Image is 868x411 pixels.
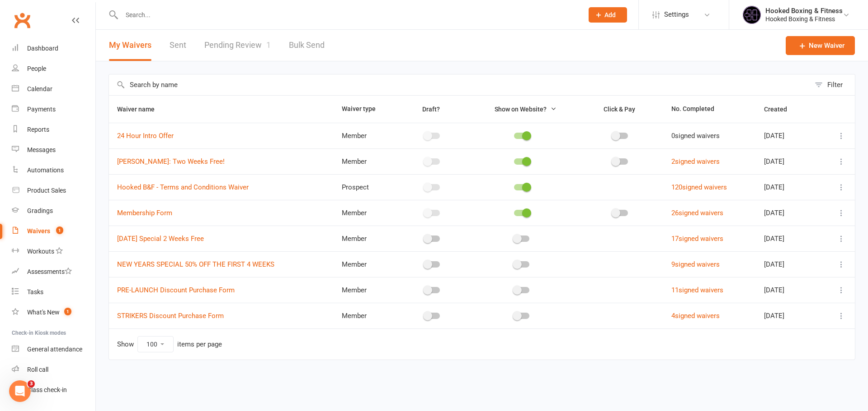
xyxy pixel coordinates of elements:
div: Hooked Boxing & Fitness [765,7,843,15]
div: Workouts [27,248,54,255]
td: Member [334,148,399,174]
span: 1 [266,40,271,50]
td: [DATE] [756,303,820,328]
button: Draft? [414,104,450,115]
td: [DATE] [756,174,820,200]
a: What's New1 [12,302,95,323]
button: My Waivers [109,30,151,61]
div: Reports [27,126,49,133]
a: Assessments [12,262,95,282]
td: [DATE] [756,148,820,174]
th: Waiver type [334,96,399,123]
span: Waiver name [117,106,165,113]
div: Hooked Boxing & Fitness [765,15,843,23]
a: Waivers 1 [12,221,95,241]
a: 17signed waivers [671,235,723,243]
div: Class check-in [27,386,67,393]
span: Draft? [422,106,440,113]
iframe: Intercom live chat [9,380,31,402]
button: Add [589,7,627,23]
a: NEW YEARS SPECIAL 50% OFF THE FIRST 4 WEEKS [117,260,274,268]
input: Search... [119,9,577,21]
span: 1 [64,308,71,315]
th: No. Completed [663,96,756,123]
a: Reports [12,120,95,140]
button: Created [764,104,797,115]
button: Show on Website? [486,104,557,115]
td: [DATE] [756,200,820,226]
a: Hooked B&F - Terms and Conditions Waiver [117,183,249,191]
td: [DATE] [756,123,820,148]
a: New Waiver [786,36,855,55]
div: Automations [27,166,64,174]
a: Payments [12,99,95,120]
span: Click & Pay [604,106,635,113]
a: Calendar [12,79,95,99]
a: PRE-LAUNCH Discount Purchase Form [117,286,235,294]
a: Roll call [12,360,95,380]
div: Assessments [27,268,72,275]
td: Member [334,123,399,148]
div: Dashboard [27,45,58,52]
td: [DATE] [756,226,820,251]
a: 26signed waivers [671,209,723,217]
div: Filter [827,79,843,90]
div: items per page [177,341,222,348]
span: Created [764,106,797,113]
a: Product Sales [12,180,95,201]
a: Dashboard [12,38,95,59]
a: 24 Hour Intro Offer [117,132,174,140]
a: Sent [170,30,186,61]
a: [PERSON_NAME]: Two Weeks Free! [117,157,225,166]
div: Waivers [27,227,50,235]
span: Add [604,11,616,18]
a: Workouts [12,241,95,262]
div: Roll call [27,366,48,373]
td: Prospect [334,174,399,200]
td: Member [334,226,399,251]
a: Clubworx [11,9,33,32]
a: 120signed waivers [671,183,727,191]
a: 11signed waivers [671,286,723,294]
a: Membership Form [117,209,172,217]
div: Payments [27,106,56,113]
span: Show on Website? [495,106,547,113]
a: Tasks [12,282,95,302]
a: 4signed waivers [671,312,720,320]
input: Search by name [109,74,810,95]
td: [DATE] [756,251,820,277]
td: Member [334,200,399,226]
img: thumb_image1731986243.png [743,6,761,24]
div: Messages [27,146,56,153]
div: Gradings [27,207,53,214]
div: General attendance [27,346,82,353]
div: What's New [27,309,60,316]
a: [DATE] Special 2 Weeks Free [117,235,204,243]
div: Show [117,336,222,352]
td: Member [334,277,399,303]
a: Bulk Send [289,30,325,61]
div: Calendar [27,85,52,92]
a: Messages [12,140,95,160]
a: STRIKERS Discount Purchase Form [117,312,224,320]
a: Class kiosk mode [12,380,95,400]
div: People [27,65,46,72]
button: Click & Pay [595,104,645,115]
td: Member [334,251,399,277]
span: 1 [56,226,63,234]
button: Filter [810,74,855,95]
td: Member [334,303,399,328]
a: 2signed waivers [671,157,720,166]
span: 3 [28,380,35,388]
div: Tasks [27,288,43,296]
a: 9signed waivers [671,260,720,268]
a: Automations [12,160,95,180]
a: General attendance kiosk mode [12,339,95,360]
a: People [12,59,95,79]
span: 0 signed waivers [671,132,720,140]
button: Waiver name [117,104,165,115]
td: [DATE] [756,277,820,303]
a: Gradings [12,201,95,221]
span: Settings [664,5,689,25]
a: Pending Review1 [204,30,271,61]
